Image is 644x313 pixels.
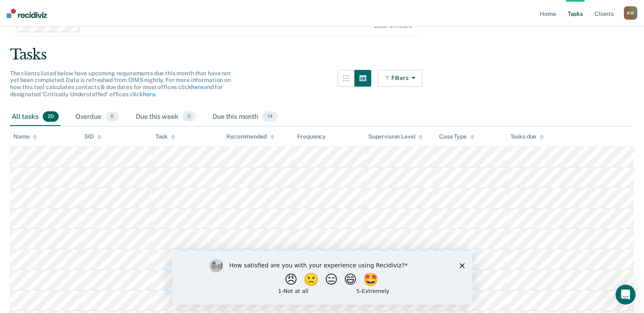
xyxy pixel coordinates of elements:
button: Filters [378,70,422,87]
div: Case Type [439,133,474,140]
button: BW [624,6,637,20]
div: Due this month14 [211,108,279,126]
div: Name [13,133,37,140]
iframe: Survey by Kim from Recidiviz [172,251,472,305]
img: Recidiviz [7,9,47,18]
a: here [191,84,203,90]
div: SID [84,133,101,140]
a: here [143,91,155,97]
div: Frequency [297,133,326,140]
div: Task [155,133,175,140]
div: Supervision Level [368,133,423,140]
div: Recommended [226,133,274,140]
span: 0 [183,111,196,122]
iframe: Intercom live chat [616,285,636,305]
div: All tasks20 [10,108,60,126]
span: The clients listed below have upcoming requirements due this month that have not yet been complet... [10,70,231,97]
div: Overdue6 [74,108,121,126]
span: 6 [106,111,119,122]
span: 14 [262,111,278,122]
div: Tasks [10,46,634,63]
span: 20 [43,111,59,122]
div: B W [624,6,637,20]
div: Due this week0 [134,108,197,126]
div: Tasks due [510,133,544,140]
